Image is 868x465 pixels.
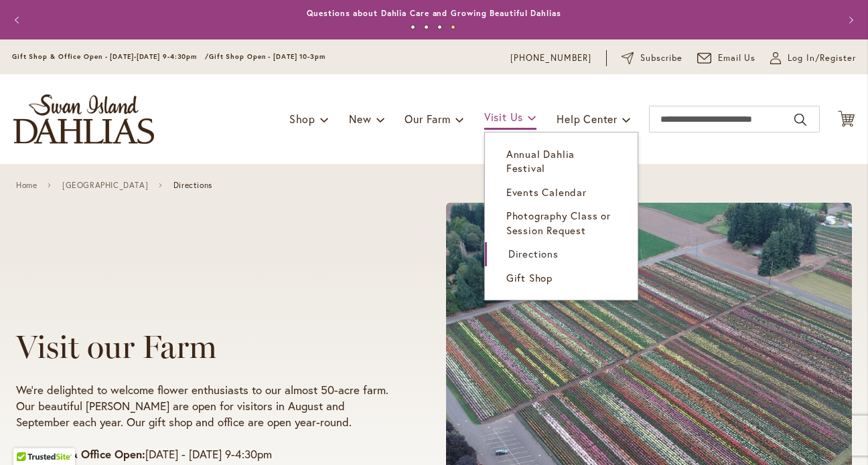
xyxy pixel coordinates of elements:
a: store logo [13,94,154,144]
span: Gift Shop [506,271,553,284]
span: Help Center [557,112,618,126]
button: 4 of 4 [451,25,455,29]
button: 1 of 4 [411,25,415,29]
span: Log In/Register [788,52,856,65]
button: Next [836,7,863,33]
a: [PHONE_NUMBER] [510,52,591,65]
span: Gift Shop & Office Open - [DATE]-[DATE] 9-4:30pm / [12,52,209,61]
p: We're delighted to welcome flower enthusiasts to our almost 50-acre farm. Our beautiful [PERSON_N... [16,382,395,430]
span: New [349,112,371,126]
span: Directions [173,181,212,190]
button: 2 of 4 [424,25,429,29]
span: Directions [508,247,559,260]
span: Visit Us [484,110,523,124]
a: Email Us [697,52,756,65]
button: 3 of 4 [437,25,442,29]
a: Home [16,181,37,190]
span: Shop [289,112,315,126]
span: Our Farm [405,112,450,126]
a: Log In/Register [770,52,856,65]
button: Previous [5,7,32,33]
a: Questions about Dahlia Care and Growing Beautiful Dahlias [307,8,561,18]
span: Email Us [718,52,756,65]
span: Gift Shop Open - [DATE] 10-3pm [209,52,325,61]
span: Events Calendar [506,185,587,199]
span: Subscribe [640,52,682,65]
span: Annual Dahlia Festival [506,147,575,175]
span: Photography Class or Session Request [506,209,611,236]
h1: Visit our Farm [16,329,395,365]
a: Subscribe [622,52,682,65]
a: [GEOGRAPHIC_DATA] [62,181,148,190]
